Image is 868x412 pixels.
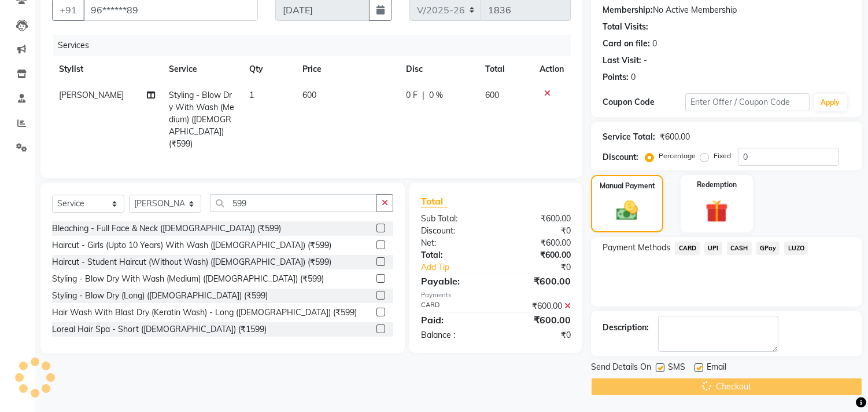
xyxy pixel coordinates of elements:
div: ₹0 [496,329,580,341]
span: Total [421,195,448,207]
span: CASH [727,242,752,255]
span: SMS [668,361,685,375]
span: GPay [756,242,780,255]
span: Styling - Blow Dry With Wash (Medium) ([DEMOGRAPHIC_DATA]) (₹599) [169,90,235,149]
div: Services [53,35,579,56]
div: Total: [412,249,496,261]
label: Percentage [659,151,696,161]
label: Fixed [714,151,731,161]
div: Membership: [603,4,653,16]
span: 0 % [429,89,443,101]
div: Payable: [412,274,496,288]
span: 0 F [406,89,418,101]
div: ₹600.00 [660,131,690,143]
div: ₹0 [496,225,580,237]
div: Coupon Code [603,96,685,108]
div: ₹600.00 [496,274,580,288]
span: 1 [249,90,254,100]
div: - [644,54,647,67]
div: ₹600.00 [496,313,580,327]
label: Redemption [697,180,737,190]
label: Manual Payment [600,181,655,191]
div: Description: [603,322,649,334]
th: Service [162,56,243,82]
div: No Active Membership [603,4,851,16]
span: 600 [302,90,316,100]
div: ₹600.00 [496,249,580,261]
div: Last Visit: [603,54,641,67]
div: Net: [412,237,496,249]
div: Sub Total: [412,213,496,225]
span: | [422,89,424,101]
div: Points: [603,71,629,83]
div: Styling - Blow Dry (Long) ([DEMOGRAPHIC_DATA]) (₹599) [52,290,268,302]
div: ₹600.00 [496,213,580,225]
img: _cash.svg [610,198,644,223]
div: Service Total: [603,131,655,143]
span: [PERSON_NAME] [59,90,124,100]
input: Search or Scan [210,194,377,212]
th: Total [479,56,533,82]
div: ₹0 [510,261,580,274]
div: Paid: [412,313,496,327]
span: 600 [486,90,500,100]
div: ₹600.00 [496,300,580,312]
div: Styling - Blow Dry With Wash (Medium) ([DEMOGRAPHIC_DATA]) (₹599) [52,273,324,285]
th: Stylist [52,56,162,82]
div: Payments [421,290,571,300]
div: 0 [631,71,636,83]
img: _gift.svg [699,197,735,225]
div: Discount: [603,151,638,163]
th: Disc [399,56,478,82]
div: Total Visits: [603,21,648,33]
div: Loreal Hair Spa - Short ([DEMOGRAPHIC_DATA]) (₹1599) [52,323,267,336]
th: Qty [242,56,296,82]
a: Add Tip [412,261,510,274]
span: Email [707,361,726,375]
div: Bleaching - Full Face & Neck ([DEMOGRAPHIC_DATA]) (₹599) [52,223,281,235]
input: Enter Offer / Coupon Code [685,93,809,111]
span: Payment Methods [603,242,670,254]
div: Card on file: [603,38,650,50]
div: Discount: [412,225,496,237]
th: Action [533,56,571,82]
div: Hair Wash With Blast Dry (Keratin Wash) - Long ([DEMOGRAPHIC_DATA]) (₹599) [52,307,357,319]
div: Haircut - Girls (Upto 10 Years) With Wash ([DEMOGRAPHIC_DATA]) (₹599) [52,239,331,251]
th: Price [296,56,399,82]
div: CARD [412,300,496,312]
div: 0 [652,38,657,50]
button: Apply [814,94,847,111]
span: CARD [675,242,700,255]
span: Send Details On [591,361,651,375]
div: Balance : [412,329,496,341]
span: UPI [704,242,722,255]
div: ₹600.00 [496,237,580,249]
div: Haircut - Student Haircut (Without Wash) ([DEMOGRAPHIC_DATA]) (₹599) [52,256,331,268]
span: LUZO [784,242,808,255]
